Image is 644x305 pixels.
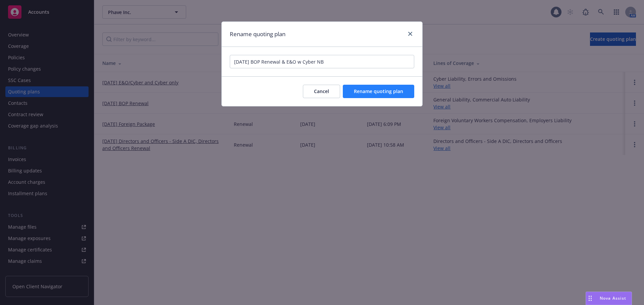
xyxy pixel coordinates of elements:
[586,292,632,305] button: Nova Assist
[230,30,285,39] h1: Rename quoting plan
[586,292,594,305] div: Drag to move
[303,85,340,98] button: Cancel
[354,88,403,94] span: Rename quoting plan
[406,30,414,38] a: close
[314,88,329,94] span: Cancel
[600,295,626,301] span: Nova Assist
[343,85,414,98] button: Rename quoting plan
